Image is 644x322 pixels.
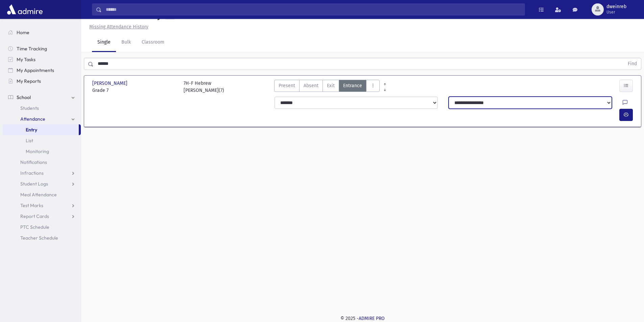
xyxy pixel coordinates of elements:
[116,33,136,52] a: Bulk
[20,213,49,219] span: Report Cards
[20,116,45,122] span: Attendance
[26,138,33,144] span: List
[102,3,525,16] input: Search
[26,127,37,133] span: Entry
[3,92,81,103] a: School
[327,82,335,89] span: Exit
[606,9,626,15] span: User
[3,178,81,189] a: Student Logs
[20,159,47,165] span: Notifications
[17,56,35,63] span: My Tasks
[3,114,81,124] a: Attendance
[20,224,49,230] span: PTC Schedule
[20,192,57,198] span: Meal Attendance
[136,33,170,52] a: Classroom
[3,135,81,146] a: List
[20,235,58,241] span: Teacher Schedule
[3,43,81,54] a: Time Tracking
[20,170,44,176] span: Infractions
[3,54,81,65] a: My Tasks
[3,232,81,243] a: Teacher Schedule
[17,29,29,35] span: Home
[3,65,81,76] a: My Appointments
[624,58,641,70] button: Find
[20,202,43,208] span: Test Marks
[3,146,81,157] a: Monitoring
[89,24,148,30] u: Missing Attendance History
[20,105,39,111] span: Students
[92,33,116,52] a: Single
[3,222,81,232] a: PTC Schedule
[3,157,81,168] a: Notifications
[279,82,295,89] span: Present
[92,315,633,322] div: © 2025 -
[92,87,177,94] span: Grade 7
[3,27,81,38] a: Home
[3,76,81,86] a: My Reports
[3,168,81,178] a: Infractions
[17,78,41,84] span: My Reports
[3,211,81,222] a: Report Cards
[3,103,81,114] a: Students
[3,124,79,135] a: Entry
[17,46,47,52] span: Time Tracking
[17,67,54,73] span: My Appointments
[5,3,44,16] img: AdmirePro
[92,80,129,87] span: [PERSON_NAME]
[17,94,31,100] span: School
[26,148,49,154] span: Monitoring
[3,189,81,200] a: Meal Attendance
[184,80,224,94] div: 7H-F Hebrew [PERSON_NAME](7)
[274,80,380,94] div: AttTypes
[343,82,362,89] span: Entrance
[20,181,48,187] span: Student Logs
[606,4,626,9] span: dweinreb
[87,24,148,30] a: Missing Attendance History
[304,82,318,89] span: Absent
[3,200,81,211] a: Test Marks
